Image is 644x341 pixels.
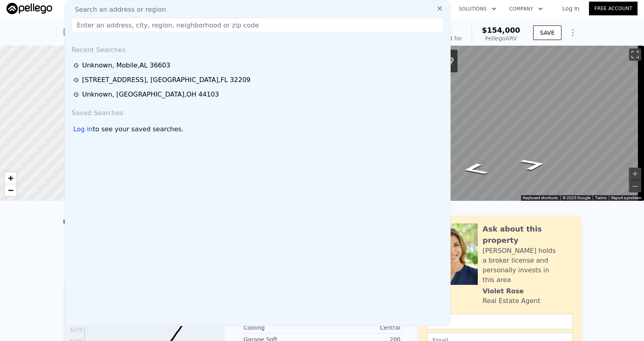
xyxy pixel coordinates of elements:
input: Name [427,314,573,329]
span: to see your saved searches. [93,124,183,134]
path: Go Northwest, Woodland St W [510,156,557,173]
div: Map [370,46,644,201]
div: Violet Rose [483,286,524,296]
a: Show location on map [449,57,454,65]
span: © 2025 Google [563,196,590,200]
div: Central [322,324,400,332]
a: Report a problem [611,196,642,200]
a: Zoom out [4,184,17,196]
a: [STREET_ADDRESS], [GEOGRAPHIC_DATA],FL 32209 [73,75,445,85]
tspan: $170 [70,327,83,333]
button: Toggle fullscreen view [629,48,641,61]
div: LISTING & SALE HISTORY [63,219,225,227]
div: [STREET_ADDRESS] , [GEOGRAPHIC_DATA] , FL 32209 [82,75,250,85]
button: Keyboard shortcuts [523,195,558,201]
div: Cooling [244,324,322,332]
div: Pellego ARV [482,34,520,42]
a: Log In [553,4,589,13]
button: Zoom out [629,180,641,192]
div: Ask about this property [483,223,573,246]
div: Unknown , Mobile , AL 36603 [82,61,170,70]
a: Free Account [589,2,638,15]
a: Terms (opens in new tab) [595,196,606,200]
div: Recent Searches [68,39,447,58]
div: Real Estate Agent [483,296,540,306]
button: Show Options [565,25,581,41]
div: [STREET_ADDRESS] , [GEOGRAPHIC_DATA] , FL 32209 [63,26,255,38]
a: Unknown, [GEOGRAPHIC_DATA],OH 44103 [73,90,445,99]
img: Pellego [6,3,52,14]
span: − [8,185,13,195]
a: Unknown, Mobile,AL 36603 [73,61,445,70]
div: Log in [73,124,93,134]
button: Solutions [452,2,503,16]
div: Saved Searches [68,102,447,121]
span: $154,000 [482,26,520,34]
button: Company [503,2,549,16]
span: + [8,173,13,183]
span: Search an address or region [68,5,166,15]
a: Zoom in [4,172,17,184]
div: Street View [370,46,644,201]
div: [PERSON_NAME] holds a broker license and personally invests in this area [483,246,573,285]
button: Zoom in [629,168,641,180]
input: Enter an address, city, region, neighborhood or zip code [72,18,444,32]
button: SAVE [533,25,561,40]
div: Unknown , [GEOGRAPHIC_DATA] , OH 44103 [82,90,219,99]
path: Go Southeast, Woodland St W [451,160,498,178]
